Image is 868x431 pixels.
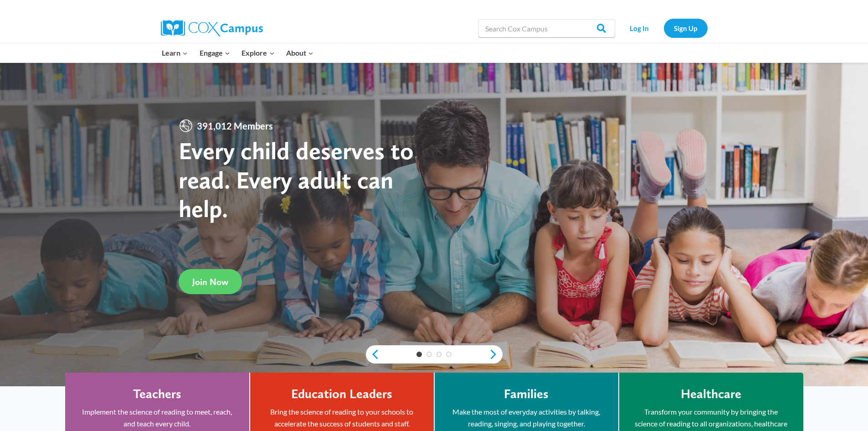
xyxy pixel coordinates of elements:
[426,352,432,357] a: 2
[504,386,549,402] h4: Families
[200,47,230,59] span: Engage
[264,406,420,429] p: Bring the science of reading to your schools to accelerate the success of students and staff.
[156,43,319,62] nav: Primary Navigation
[366,345,503,363] div: content slider buttons
[416,352,422,357] a: 1
[161,20,263,36] img: Cox Campus
[448,406,605,429] p: Make the most of everyday activities by talking, reading, singing, and playing together.
[681,386,741,402] h4: Healthcare
[286,47,313,59] span: About
[192,276,228,287] span: Join Now
[193,119,277,133] span: 391,012 Members
[478,19,615,37] input: Search Cox Campus
[366,349,380,360] a: previous
[179,269,242,294] a: Join Now
[179,136,414,223] strong: Every child deserves to read. Every adult can help.
[620,19,659,37] a: Log In
[79,406,236,429] p: Implement the science of reading to meet, reach, and teach every child.
[162,47,188,59] span: Learn
[489,349,503,360] a: next
[437,352,442,357] a: 3
[291,386,392,402] h4: Education Leaders
[133,386,181,402] h4: Teachers
[241,47,274,59] span: Explore
[620,19,708,37] nav: Secondary Navigation
[446,352,452,357] a: 4
[664,19,708,37] a: Sign Up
